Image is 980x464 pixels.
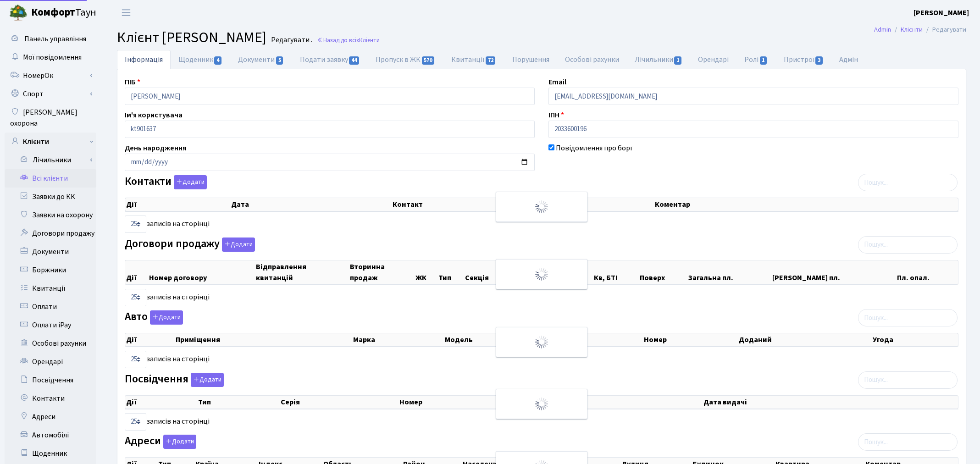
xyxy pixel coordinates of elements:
[874,25,891,34] a: Admin
[399,396,538,409] th: Номер
[896,260,958,284] th: Пл. опал.
[280,396,399,409] th: Серія
[115,5,138,20] button: Переключити навігацію
[437,260,464,284] th: Тип
[5,316,96,334] a: Оплати iPay
[444,333,559,346] th: Модель
[486,56,496,65] span: 72
[150,310,183,325] button: Авто
[860,20,980,39] nav: breadcrumb
[5,103,96,133] a: [PERSON_NAME] охорона
[654,198,958,211] th: Коментар
[5,206,96,224] a: Заявки на охорону
[5,188,96,206] a: Заявки до КК
[5,298,96,316] a: Оплати
[125,351,146,368] select: записів на сторінці
[292,50,368,69] a: Подати заявку
[125,413,146,431] select: записів на сторінці
[125,289,146,306] select: записів на сторінці
[923,25,966,35] li: Редагувати
[901,25,923,34] a: Клієнти
[464,260,510,284] th: Секція
[858,236,958,254] input: Пошук...
[125,289,210,306] label: записів на сторінці
[24,34,86,44] span: Панель управління
[125,238,255,252] label: Договори продажу
[639,260,687,284] th: Поверх
[23,52,82,62] span: Мої повідомлення
[117,27,266,48] span: Клієнт [PERSON_NAME]
[5,66,96,85] a: НомерОк
[117,50,171,69] a: Інформація
[687,260,771,284] th: Загальна пл.
[556,143,633,154] label: Повідомлення про борг
[392,198,654,211] th: Контакт
[172,174,207,190] a: Додати
[5,389,96,408] a: Контакти
[5,243,96,261] a: Документи
[230,50,292,69] a: Документи
[5,48,96,66] a: Мої повідомлення
[125,373,224,387] label: Посвідчення
[5,408,96,426] a: Адреси
[5,169,96,188] a: Всі клієнти
[538,396,703,409] th: Видано
[125,215,210,233] label: записів на сторінці
[643,333,738,346] th: Номер
[593,260,639,284] th: Кв, БТІ
[255,260,349,284] th: Відправлення квитанцій
[174,175,207,189] button: Контакти
[31,5,96,21] span: Таун
[269,36,312,44] small: Редагувати .
[148,309,183,325] a: Додати
[125,77,140,88] label: ПІБ
[125,413,210,431] label: записів на сторінці
[548,110,564,121] label: ІПН
[674,56,681,65] span: 1
[352,333,444,346] th: Марка
[5,353,96,371] a: Орендарі
[188,371,224,387] a: Додати
[5,30,96,48] a: Панель управління
[831,50,866,69] a: Адмін
[220,236,255,252] a: Додати
[125,435,196,449] label: Адреси
[222,238,255,252] button: Договори продажу
[125,351,210,368] label: записів на сторінці
[914,8,969,18] b: [PERSON_NAME]
[125,215,146,233] select: записів на сторінці
[504,50,557,69] a: Порушення
[125,260,148,284] th: Дії
[175,333,353,346] th: Приміщення
[534,335,549,349] img: Обробка...
[5,261,96,279] a: Боржники
[858,309,958,326] input: Пошук...
[443,50,504,69] a: Квитанції
[5,224,96,243] a: Договори продажу
[738,333,872,346] th: Доданий
[558,333,642,346] th: Колір
[703,396,958,409] th: Дата видачі
[5,279,96,298] a: Квитанції
[161,433,196,449] a: Додати
[771,260,896,284] th: [PERSON_NAME] пл.
[415,260,437,284] th: ЖК
[349,56,359,65] span: 44
[858,433,958,451] input: Пошук...
[5,85,96,103] a: Спорт
[125,175,207,189] label: Контакти
[125,333,175,346] th: Дії
[276,56,283,65] span: 5
[125,396,197,409] th: Дії
[5,426,96,444] a: Автомобілі
[125,310,183,325] label: Авто
[125,198,230,211] th: Дії
[148,260,255,284] th: Номер договору
[230,198,392,211] th: Дата
[349,260,415,284] th: Вторинна продаж
[858,174,958,191] input: Пошук...
[368,50,443,69] a: Пропуск в ЖК
[11,151,96,169] a: Лічильники
[690,50,736,69] a: Орендарі
[872,333,958,346] th: Угода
